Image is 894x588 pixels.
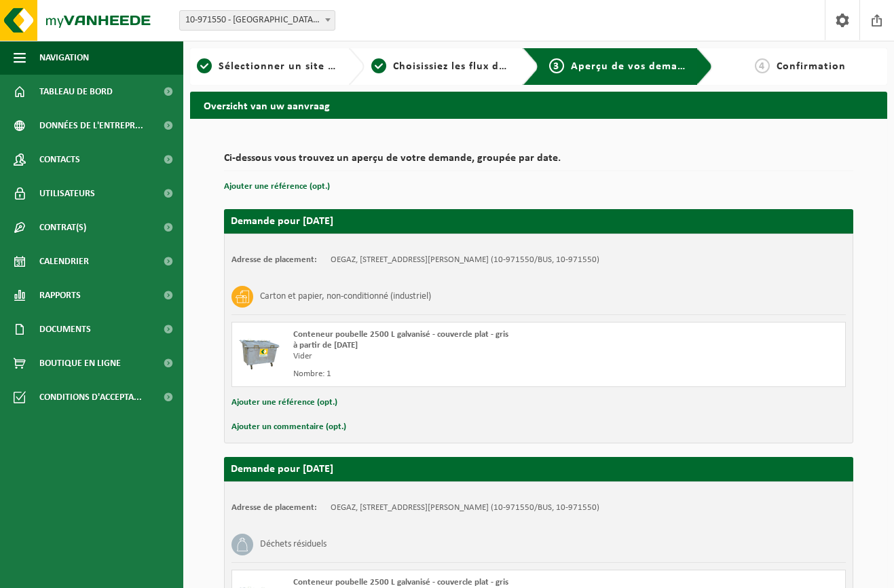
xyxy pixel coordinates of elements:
[197,58,212,73] span: 1
[39,346,121,380] span: Boutique en ligne
[39,75,113,109] span: Tableau de bord
[371,58,386,73] span: 2
[39,210,86,244] span: Contrat(s)
[231,503,317,512] strong: Adresse de placement:
[239,329,280,370] img: WB-2500-GAL-GY-01.png
[39,312,91,346] span: Documents
[39,380,142,414] span: Conditions d'accepta...
[260,286,431,308] h3: Carton et papier, non-conditionné (industriel)
[231,394,337,411] button: Ajouter une référence (opt.)
[39,177,95,210] span: Utilisateurs
[293,369,593,380] div: Nombre: 1
[293,330,508,339] span: Conteneur poubelle 2500 L galvanisé - couvercle plat - gris
[179,10,335,31] span: 10-971550 - OEGAZ - ANNOEULLIN
[331,255,599,265] td: OEGAZ, [STREET_ADDRESS][PERSON_NAME] (10-971550/BUS, 10-971550)
[393,61,619,72] span: Choisissiez les flux de déchets et récipients
[190,92,887,118] h2: Overzicht van uw aanvraag
[39,278,81,312] span: Rapports
[231,216,333,227] strong: Demande pour [DATE]
[39,109,143,143] span: Données de l'entrepr...
[260,534,327,555] h3: Déchets résiduels
[180,11,335,30] span: 10-971550 - OEGAZ - ANNOEULLIN
[219,61,340,72] span: Sélectionner un site ici
[231,255,317,264] strong: Adresse de placement:
[7,558,227,588] iframe: chat widget
[293,341,358,350] strong: à partir de [DATE]
[549,58,564,73] span: 3
[224,178,330,196] button: Ajouter une référence (opt.)
[39,41,89,75] span: Navigation
[39,244,89,278] span: Calendrier
[755,58,770,73] span: 4
[224,153,853,171] h2: Ci-dessous vous trouvez un aperçu de votre demande, groupée par date.
[371,58,512,75] a: 2Choisissiez les flux de déchets et récipients
[293,578,508,587] span: Conteneur poubelle 2500 L galvanisé - couvercle plat - gris
[231,418,346,436] button: Ajouter un commentaire (opt.)
[777,61,846,72] span: Confirmation
[293,351,593,362] div: Vider
[197,58,337,75] a: 1Sélectionner un site ici
[231,464,333,475] strong: Demande pour [DATE]
[331,502,599,513] td: OEGAZ, [STREET_ADDRESS][PERSON_NAME] (10-971550/BUS, 10-971550)
[571,61,702,72] span: Aperçu de vos demandes
[39,143,80,177] span: Contacts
